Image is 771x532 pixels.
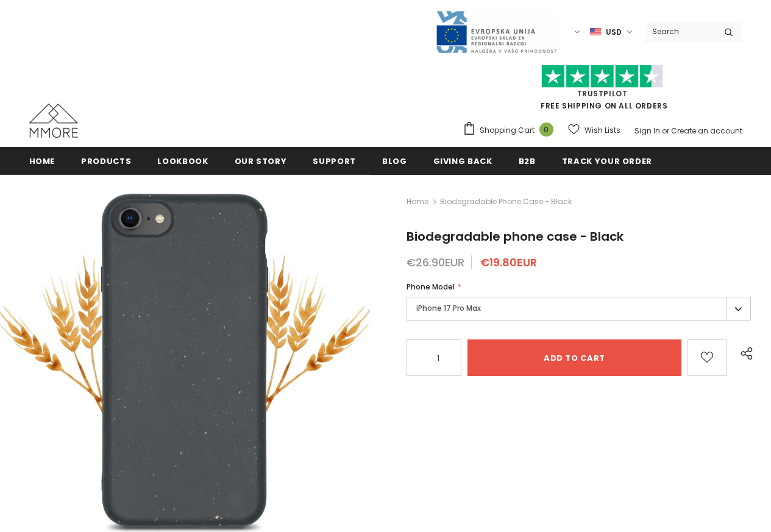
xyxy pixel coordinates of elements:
[463,121,560,140] a: Shopping Cart 0
[157,147,208,174] a: Lookbook
[235,155,287,167] span: Our Story
[407,297,751,321] label: iPhone 17 Pro Max
[541,65,663,88] img: Trust Pilot Stars
[480,255,537,270] span: €19.80EUR
[519,155,536,167] span: B2B
[568,119,620,141] a: Wish Lists
[433,147,492,174] a: Giving back
[539,122,553,137] span: 0
[519,147,536,174] a: B2B
[382,155,407,167] span: Blog
[590,27,601,37] img: USD
[435,10,557,54] img: Javni Razpis
[313,155,356,167] span: support
[382,147,407,174] a: Blog
[407,194,428,209] a: Home
[584,124,620,137] span: Wish Lists
[29,147,55,174] a: Home
[435,26,557,37] a: Javni Razpis
[562,155,652,167] span: Track your order
[81,155,131,167] span: Products
[157,155,208,167] span: Lookbook
[562,147,652,174] a: Track your order
[662,126,669,136] span: or
[440,194,572,209] span: Biodegradable phone case - Black
[81,147,131,174] a: Products
[407,228,624,245] span: Biodegradable phone case - Black
[407,255,464,270] span: €26.90EUR
[671,126,742,136] a: Create an account
[606,26,622,38] span: USD
[29,104,78,138] img: MMORE Cases
[645,23,715,40] input: Search Site
[313,147,356,174] a: support
[577,88,628,99] a: Trustpilot
[467,339,681,376] input: Add to cart
[433,155,492,167] span: Giving back
[235,147,287,174] a: Our Story
[634,126,660,136] a: Sign In
[29,155,55,167] span: Home
[407,282,455,292] span: Phone Model
[463,70,742,111] span: FREE SHIPPING ON ALL ORDERS
[480,124,535,137] span: Shopping Cart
